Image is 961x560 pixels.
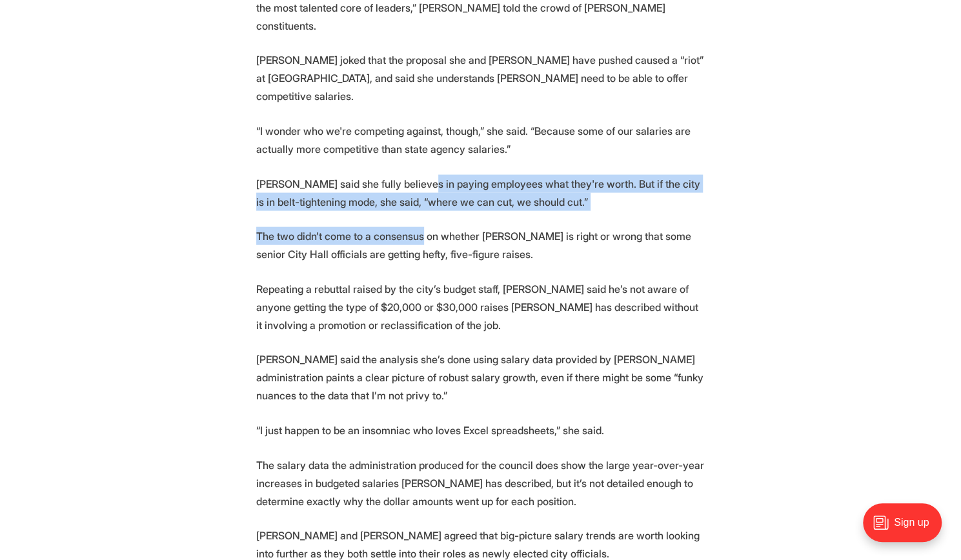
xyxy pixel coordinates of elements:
p: “I just happen to be an insomniac who loves Excel spreadsheets,” she said. [256,421,705,439]
p: The salary data the administration produced for the council does show the large year-over-year in... [256,456,705,510]
iframe: portal-trigger [852,497,961,560]
p: [PERSON_NAME] said the analysis she’s done using salary data provided by [PERSON_NAME] administra... [256,350,705,405]
p: [PERSON_NAME] joked that the proposal she and [PERSON_NAME] have pushed caused a “riot” at [GEOGR... [256,51,705,105]
p: Repeating a rebuttal raised by the city’s budget staff, [PERSON_NAME] said he’s not aware of anyo... [256,280,705,334]
p: [PERSON_NAME] said she fully believes in paying employees what they're worth. But if the city is ... [256,175,705,211]
p: The two didn’t come to a consensus on whether [PERSON_NAME] is right or wrong that some senior Ci... [256,227,705,263]
p: “I wonder who we're competing against, though,” she said. “Because some of our salaries are actua... [256,122,705,158]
